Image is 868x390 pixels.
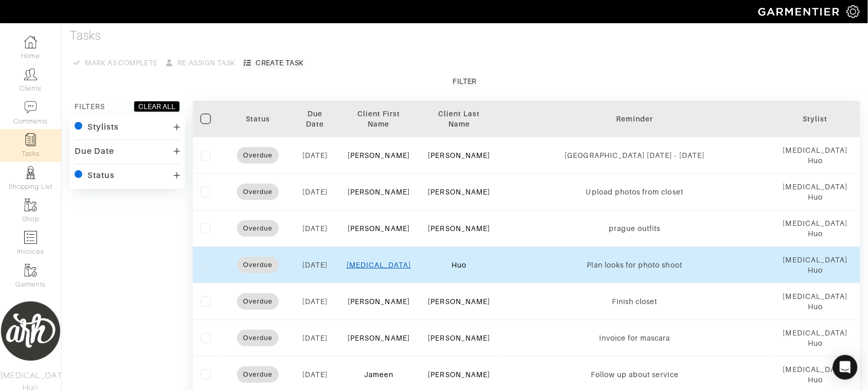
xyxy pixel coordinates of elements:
[779,364,853,385] div: [MEDICAL_DATA] Huo
[346,109,412,129] div: Client First Name
[347,261,411,269] a: [MEDICAL_DATA]
[348,151,410,159] a: [PERSON_NAME]
[779,145,853,166] div: [MEDICAL_DATA] Huo
[75,101,105,112] div: FILTERS
[453,76,477,86] div: Filter
[847,5,860,18] img: gear-icon-white-bd11855cb880d31180b6d7d6211b90ccbf57a29d726f0c71d8c61bd08dd39cc2.png
[69,72,860,91] button: Filter
[428,188,491,196] a: [PERSON_NAME]
[348,334,410,342] a: [PERSON_NAME]
[237,333,279,343] span: Overdue
[428,334,491,342] a: [PERSON_NAME]
[237,296,279,307] span: Overdue
[779,291,853,312] div: [MEDICAL_DATA] Huo
[24,133,37,146] img: reminder-icon-8004d30b9f0a5d33ae49ab947aed9ed385cf756f9e5892f1edd6e32f2345188e.png
[302,297,328,306] span: [DATE]
[300,109,331,129] div: Due Date
[24,231,37,244] img: orders-icon-0abe47150d42831381b5fb84f609e132dff9fe21cb692f30cb5eec754e2cba89.png
[507,369,763,380] div: Follow up about service
[364,370,393,379] a: Jameen
[428,370,491,379] a: [PERSON_NAME]
[507,187,763,197] div: Upload photos from closet
[237,150,279,161] span: Overdue
[779,182,853,202] div: [MEDICAL_DATA] Huo
[348,188,410,196] a: [PERSON_NAME]
[237,369,279,380] span: Overdue
[237,223,279,234] span: Overdue
[348,297,410,306] a: [PERSON_NAME]
[348,224,410,233] a: [PERSON_NAME]
[302,224,328,233] span: [DATE]
[231,114,284,124] div: Status
[507,114,763,124] div: Reminder
[753,3,847,21] img: garmentier-logo-header-white-b43fb05a5012e4ada735d5af1a66efaba907eab6374d6393d1fbf88cb4ef424d.png
[302,188,328,196] span: [DATE]
[24,36,37,48] img: dashboard-icon-dbcd8f5a0b271acd01030246c82b418ddd0df26cd7fceb0bd07c9910d44c42f6.png
[779,114,853,124] div: Stylist
[237,187,279,197] span: Overdue
[138,101,175,112] div: CLEAR ALL
[24,264,37,277] img: garments-icon-b7da505a4dc4fd61783c78ac3ca0ef83fa9d6f193b1c9dc38574b1d14d53ca28.png
[507,150,763,161] div: [GEOGRAPHIC_DATA] [DATE] - [DATE]
[256,58,304,68] div: Create Task
[428,151,491,159] a: [PERSON_NAME]
[87,170,115,181] div: Status
[302,370,328,379] span: [DATE]
[507,333,763,343] div: Invoice for mascara
[302,261,328,269] span: [DATE]
[240,54,308,72] button: Create Task
[779,328,853,348] div: [MEDICAL_DATA] Huo
[24,68,37,81] img: clients-icon-6bae9207a08558b7cb47a8932f037763ab4055f8c8b6bfacd5dc20c3e0201464.png
[779,218,853,239] div: [MEDICAL_DATA] Huo
[24,166,37,179] img: stylists-icon-eb353228a002819b7ec25b43dbf5f0378dd9e0616d9560372ff212230b889e62.png
[302,334,328,342] span: [DATE]
[507,260,763,270] div: Plan looks for photo shoot
[427,109,492,129] div: Client Last Name
[69,28,860,43] h4: Tasks
[507,296,763,307] div: Finish closet
[302,151,328,159] span: [DATE]
[451,261,466,269] a: Huo
[507,223,763,234] div: prague outfits
[134,101,180,112] button: CLEAR ALL
[237,260,279,270] span: Overdue
[428,297,491,306] a: [PERSON_NAME]
[428,224,491,233] a: [PERSON_NAME]
[87,122,119,132] div: Stylists
[24,199,37,211] img: garments-icon-b7da505a4dc4fd61783c78ac3ca0ef83fa9d6f193b1c9dc38574b1d14d53ca28.png
[75,146,114,156] div: Due Date
[24,101,37,114] img: comment-icon-a0a6a9ef722e966f86d9cbdc48e553b5cf19dbc54f86b18d962a5391bc8f6eb6.png
[833,355,858,380] div: Open Intercom Messenger
[779,255,853,275] div: [MEDICAL_DATA] Huo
